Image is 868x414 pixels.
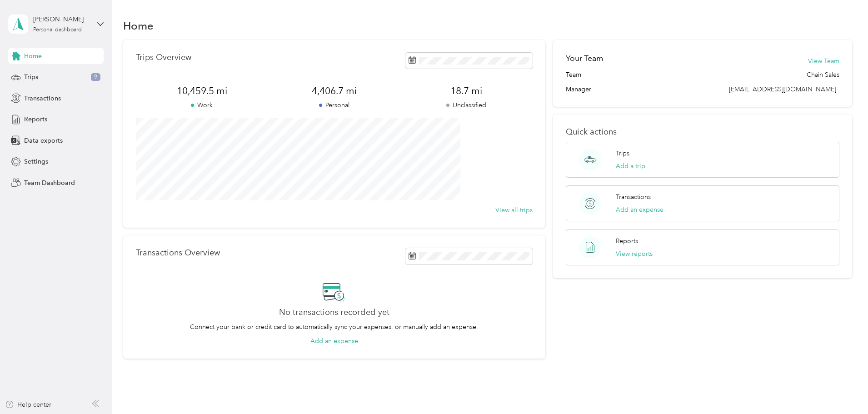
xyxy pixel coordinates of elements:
p: Reports [616,236,638,246]
h1: Home [123,21,154,30]
span: Home [24,51,42,61]
iframe: Everlance-gr Chat Button Frame [817,363,868,414]
p: Unclassified [400,100,533,110]
p: Transactions [616,192,651,202]
span: Data exports [24,136,63,145]
span: Reports [24,115,47,124]
div: Personal dashboard [33,27,82,33]
button: Add a trip [616,161,645,171]
button: View all trips [495,205,533,215]
span: Settings [24,157,48,166]
span: Team Dashboard [24,178,75,188]
button: Add an expense [310,336,358,346]
p: Personal [268,100,400,110]
p: Work [136,100,268,110]
span: Chain Sales [807,70,839,80]
div: [PERSON_NAME] [33,15,90,24]
span: Transactions [24,94,61,103]
span: Team [566,70,581,80]
p: Quick actions [566,127,839,137]
span: [EMAIL_ADDRESS][DOMAIN_NAME] [729,85,836,93]
button: View Team [808,56,839,66]
span: 9 [91,73,100,81]
span: Manager [566,85,591,94]
h2: Your Team [566,53,603,64]
p: Trips Overview [136,53,191,62]
button: Help center [5,400,51,409]
button: Add an expense [616,205,663,214]
p: Connect your bank or credit card to automatically sync your expenses, or manually add an expense. [190,322,478,332]
span: 10,459.5 mi [136,85,268,97]
p: Trips [616,149,629,158]
span: 4,406.7 mi [268,85,400,97]
button: View reports [616,249,653,259]
span: Trips [24,72,38,82]
h2: No transactions recorded yet [279,308,389,317]
span: 18.7 mi [400,85,533,97]
p: Transactions Overview [136,248,220,258]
